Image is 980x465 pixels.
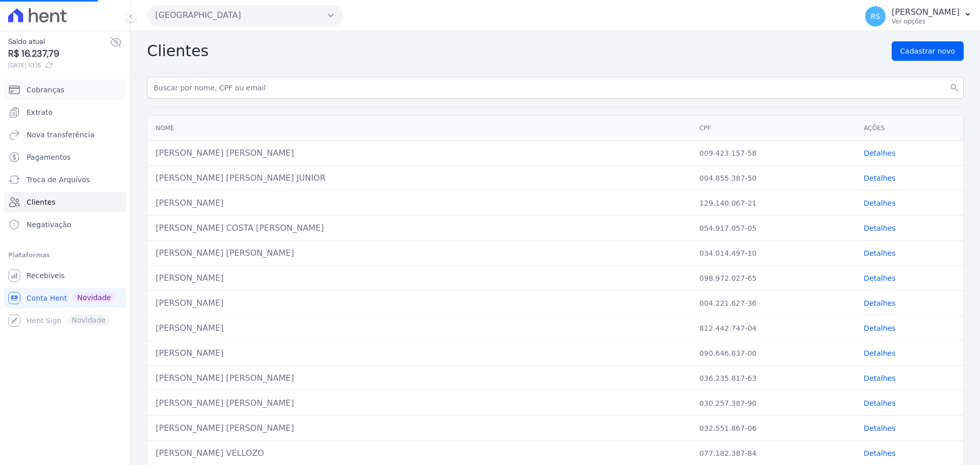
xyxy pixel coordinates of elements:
a: Detalhes [864,449,895,457]
span: Recebíveis [27,271,65,281]
a: Detalhes [864,274,895,282]
a: Detalhes [864,424,895,432]
a: Extrato [4,102,126,123]
a: Detalhes [864,174,895,182]
div: [PERSON_NAME] [PERSON_NAME] [156,397,683,409]
a: Clientes [4,192,126,212]
nav: Sidebar [8,80,122,331]
td: 009.423.157-58 [691,141,855,166]
div: [PERSON_NAME] [PERSON_NAME] [156,372,683,384]
a: Detalhes [864,249,895,257]
div: [PERSON_NAME] [156,297,683,309]
span: Extrato [27,107,53,117]
p: [PERSON_NAME] [892,7,960,17]
span: Saldo atual [8,36,110,47]
div: [PERSON_NAME] [PERSON_NAME] [156,147,683,159]
td: 036.235.817-63 [691,366,855,391]
a: Detalhes [864,199,895,207]
a: Detalhes [864,149,895,157]
th: Ações [855,116,963,141]
button: RS [PERSON_NAME] Ver opções [857,2,980,31]
div: [PERSON_NAME] [PERSON_NAME] JUNIOR [156,172,683,184]
a: Negativação [4,214,126,235]
td: 812.442.747-04 [691,316,855,341]
a: Recebíveis [4,265,126,286]
a: Detalhes [864,349,895,357]
p: Ver opções [892,17,960,26]
span: Troca de Arquivos [27,175,90,185]
div: [PERSON_NAME] [156,197,683,209]
span: R$ 16.237,79 [8,47,110,61]
span: Cadastrar novo [900,46,955,56]
i: search [949,83,960,93]
a: Pagamentos [4,147,126,167]
td: 034.014.497-10 [691,241,855,266]
td: 129.140.067-21 [691,191,855,216]
a: Detalhes [864,399,895,407]
button: search [945,77,964,99]
a: Nova transferência [4,125,126,145]
span: Clientes [27,197,55,207]
td: 030.257.387-90 [691,391,855,416]
span: [DATE] 10:15 [8,61,110,70]
a: Cobranças [4,80,126,100]
button: [GEOGRAPHIC_DATA] [147,5,343,26]
a: Detalhes [864,324,895,332]
a: Cadastrar novo [892,41,964,61]
span: Negativação [27,219,71,230]
div: [PERSON_NAME] [156,322,683,334]
span: Novidade [73,292,115,303]
td: 032.551.867-06 [691,416,855,441]
a: Detalhes [864,374,895,382]
span: Pagamentos [27,152,70,162]
div: [PERSON_NAME] [PERSON_NAME] [156,247,683,259]
div: [PERSON_NAME] COSTA [PERSON_NAME] [156,222,683,234]
input: Buscar por nome, CPF ou email [147,77,964,99]
a: Detalhes [864,299,895,307]
div: [PERSON_NAME] [156,347,683,359]
th: Nome [148,116,691,141]
td: 098.972.027-65 [691,266,855,291]
a: Troca de Arquivos [4,169,126,190]
span: RS [871,13,880,20]
div: [PERSON_NAME] [156,272,683,284]
div: [PERSON_NAME] [PERSON_NAME] [156,422,683,434]
a: Conta Hent Novidade [4,288,126,308]
a: Detalhes [864,224,895,232]
h2: Clientes [147,42,209,60]
span: Nova transferência [27,130,94,140]
span: Conta Hent [27,293,67,303]
th: CPF [691,116,855,141]
td: 004.855.387-50 [691,166,855,191]
td: 054.917.057-05 [691,216,855,241]
td: 004.221.627-36 [691,291,855,316]
td: 090.646.837-00 [691,341,855,366]
div: [PERSON_NAME] VELLOZO [156,447,683,459]
div: Plataformas [8,249,122,261]
span: Cobranças [27,85,64,95]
